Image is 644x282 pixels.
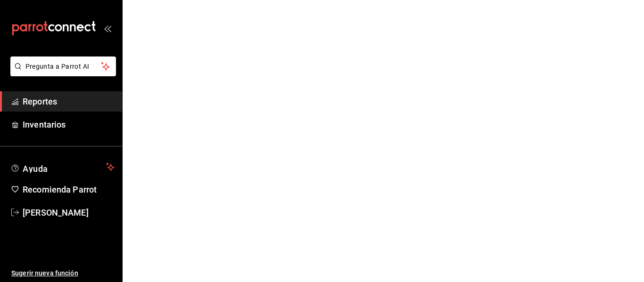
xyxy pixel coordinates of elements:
span: Ayuda [23,161,102,173]
span: Recomienda Parrot [23,183,115,196]
button: open_drawer_menu [104,24,111,32]
button: Pregunta a Parrot AI [10,56,116,76]
span: Pregunta a Parrot AI [25,62,101,72]
span: Sugerir nueva función [11,268,115,278]
a: Pregunta a Parrot AI [7,68,116,78]
span: Inventarios [23,118,115,131]
span: Reportes [23,95,115,108]
span: [PERSON_NAME] [23,206,115,219]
